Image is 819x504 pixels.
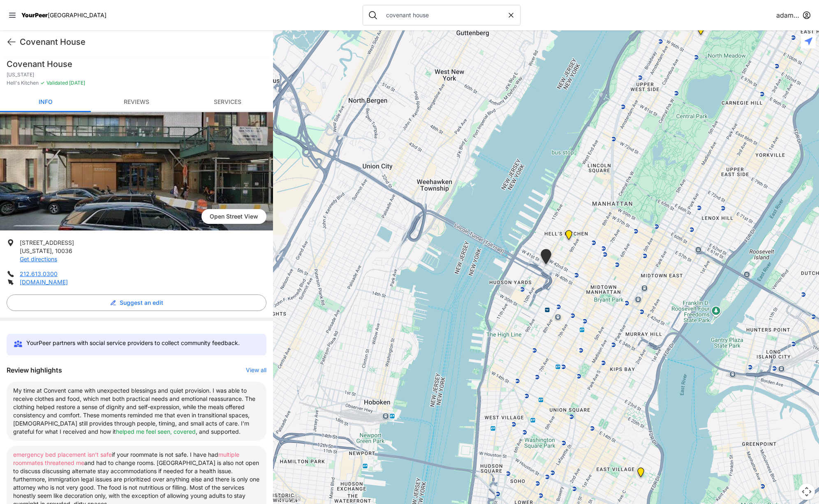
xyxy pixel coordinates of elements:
span: [DATE] [68,80,85,86]
div: Harlem [696,25,706,38]
span: 10036 [55,247,72,254]
span: , [52,247,53,254]
p: YourPeer partners with social service providers to collect community feedback. [26,339,240,347]
input: Search [381,11,507,19]
span: [US_STATE] [20,247,52,254]
a: 212.613.0300 [20,270,58,277]
img: Google [275,493,302,504]
div: Manhattan [564,230,574,243]
a: Reviews [91,93,182,112]
span: Open Street View [201,209,266,224]
a: Open this area in Google Maps (opens a new window) [275,493,302,504]
span: ✓ [40,80,45,86]
a: Services [182,93,273,112]
div: New York [539,249,553,267]
span: YourPeer [21,12,48,18]
button: View all [246,366,266,374]
li: My time at Convent came with unexpected blessings and quiet provision. I was able to receive clot... [7,382,266,441]
div: Cylar House Community Health Ctr. [636,467,646,481]
span: [STREET_ADDRESS] [20,239,74,246]
h3: Review highlights [7,365,62,375]
button: Suggest an edit [7,295,266,311]
span: Suggest an edit [120,299,163,307]
span: emergency bed placement isn’t safe [13,451,112,458]
button: adamabard [776,10,811,20]
a: Get directions [20,255,57,262]
span: helped me feel seen, covered [116,428,196,435]
a: YourPeer[GEOGRAPHIC_DATA] [21,13,106,18]
span: [GEOGRAPHIC_DATA] [48,12,106,18]
h1: Covenant House [20,36,266,48]
p: [US_STATE] [7,71,266,78]
font: adamabard [776,11,812,19]
button: Map camera controls [798,483,815,500]
h1: Covenant House [7,58,266,70]
span: Validated [46,80,68,86]
a: [DOMAIN_NAME] [20,278,68,285]
span: Hell's Kitchen [7,80,39,86]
